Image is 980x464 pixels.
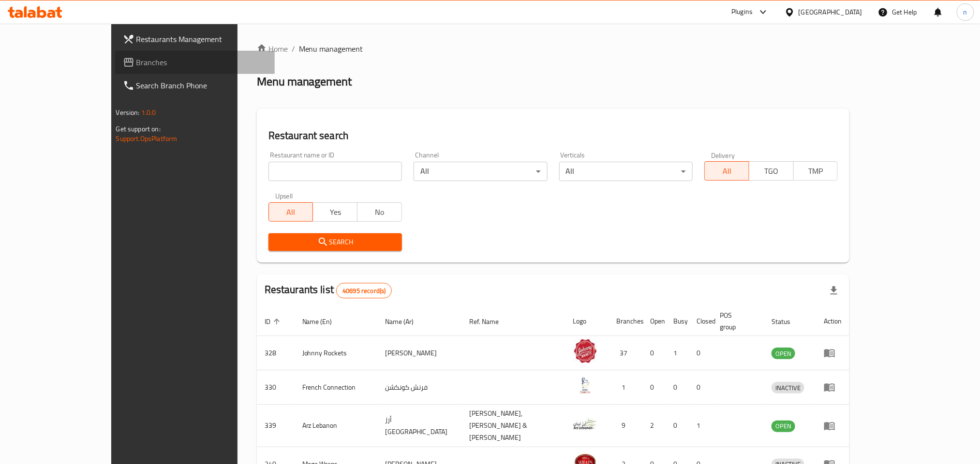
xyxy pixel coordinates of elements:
span: TGO [753,164,790,178]
th: Logo [565,307,609,336]
a: Restaurants Management [115,28,275,51]
span: ID [265,316,283,327]
div: Export file [822,279,846,302]
td: 328 [257,336,295,370]
td: Arz Lebanon [295,405,378,447]
td: أرز [GEOGRAPHIC_DATA] [377,405,461,447]
td: 0 [689,336,713,370]
button: No [357,202,402,222]
span: Get support on: [116,123,161,135]
span: Menu management [299,43,363,55]
nav: breadcrumb [257,43,850,55]
a: Branches [115,51,275,74]
span: Yes [317,205,354,219]
td: 1 [666,336,689,370]
td: فرنش كونكشن [377,370,461,405]
div: All [414,162,547,181]
th: Branches [609,307,643,336]
img: French Connection [573,373,597,397]
a: Support.OpsPlatform [116,132,178,145]
label: Upsell [275,193,293,199]
td: 330 [257,370,295,405]
label: Delivery [711,152,735,158]
td: [PERSON_NAME],[PERSON_NAME] & [PERSON_NAME] [461,405,565,447]
span: n [964,7,967,17]
div: OPEN [772,348,795,359]
span: TMP [798,164,834,178]
span: Search Branch Phone [136,80,267,91]
span: Search [276,236,394,248]
button: TGO [749,161,794,181]
th: Closed [689,307,713,336]
span: OPEN [772,348,795,359]
td: 9 [609,405,643,447]
a: Search Branch Phone [115,74,275,97]
td: 37 [609,336,643,370]
div: Plugins [731,6,753,18]
div: Menu [824,347,842,359]
div: All [559,162,693,181]
h2: Menu management [257,74,352,89]
button: All [268,202,313,222]
h2: Restaurant search [268,128,838,143]
div: Total records count [336,283,392,298]
td: French Connection [295,370,378,405]
td: 0 [666,405,689,447]
span: All [273,205,310,219]
h2: Restaurants list [265,282,392,298]
th: Action [816,307,849,336]
span: Ref. Name [469,316,511,327]
span: Status [772,316,803,327]
td: Johnny Rockets [295,336,378,370]
span: POS group [720,309,753,333]
span: 40695 record(s) [337,286,391,295]
div: INACTIVE [772,382,804,394]
td: 1 [609,370,643,405]
img: Johnny Rockets [573,339,597,363]
img: Arz Lebanon [573,412,597,436]
span: 1.0.0 [141,106,156,119]
input: Search for restaurant name or ID.. [268,162,402,181]
td: 0 [643,336,666,370]
span: Restaurants Management [136,33,267,45]
span: All [709,164,745,178]
span: Version: [116,106,140,119]
div: Menu [824,420,842,432]
div: OPEN [772,421,795,432]
span: Name (En) [302,316,345,327]
span: Name (Ar) [385,316,426,327]
td: 0 [666,370,689,405]
span: Branches [136,56,267,68]
button: Yes [312,202,357,222]
div: [GEOGRAPHIC_DATA] [799,7,862,17]
span: INACTIVE [772,382,804,394]
div: Menu [824,381,842,393]
button: Search [268,233,402,251]
button: TMP [793,161,838,181]
li: / [292,43,295,55]
span: OPEN [772,421,795,432]
td: 0 [643,370,666,405]
td: 0 [689,370,713,405]
td: 339 [257,405,295,447]
td: 1 [689,405,713,447]
td: [PERSON_NAME] [377,336,461,370]
th: Busy [666,307,689,336]
td: 2 [643,405,666,447]
span: No [361,205,398,219]
button: All [704,161,749,181]
th: Open [643,307,666,336]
